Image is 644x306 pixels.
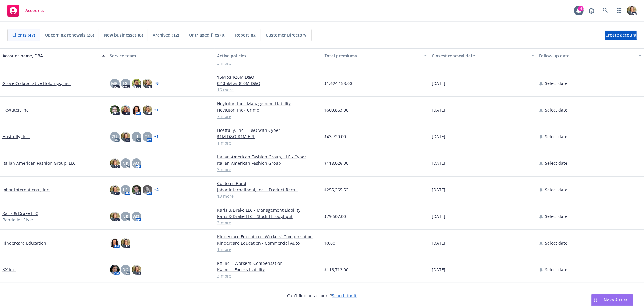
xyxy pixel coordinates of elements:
[545,160,568,166] span: Select date
[217,80,320,86] a: 02 $5M xs $10M D&O
[217,154,320,160] a: Italian American Fashion Group, LLC - Cyber
[539,53,635,59] div: Follow up date
[545,266,568,273] span: Select date
[545,133,568,140] span: Select date
[2,210,38,216] a: Karis & Drake LLC
[155,135,159,138] a: + 1
[2,80,71,86] a: Grove Collaborative Holdings, Inc.
[110,265,120,275] img: photo
[432,240,445,246] span: [DATE]
[121,132,130,142] img: photo
[155,82,159,85] a: + 8
[217,133,320,140] a: $1M D&O-$1M EPL
[545,107,568,113] span: Select date
[123,213,129,220] span: NR
[217,180,320,187] a: Customs Bond
[592,294,599,306] div: Drag to move
[432,266,445,273] span: [DATE]
[12,32,35,38] span: Clients (47)
[25,8,44,13] span: Accounts
[110,158,120,168] img: photo
[2,266,16,273] a: KX Inc.
[432,80,445,86] span: [DATE]
[155,108,159,112] a: + 1
[110,185,120,195] img: photo
[2,187,50,193] a: Jobar International, Inc.
[432,213,445,220] span: [DATE]
[132,265,141,275] img: photo
[132,79,141,88] img: photo
[325,160,349,166] span: $118,026.00
[121,105,130,115] img: photo
[217,266,320,273] a: KX Inc. - Excess Liability
[325,266,349,273] span: $116,712.00
[133,213,139,220] span: AO
[123,80,128,86] span: JG
[325,213,346,220] span: $79,507.00
[599,5,611,17] a: Search
[545,80,568,86] span: Select date
[325,107,349,113] span: $600,863.00
[143,105,152,115] img: photo
[107,48,215,63] button: Service team
[325,80,352,86] span: $1,624,158.00
[2,133,30,140] a: Hostfully, Inc.
[217,220,320,226] a: 3 more
[217,100,320,107] a: Heytutor, Inc - Management Liability
[235,32,256,38] span: Reporting
[432,160,445,166] span: [DATE]
[112,133,117,140] span: ZU
[325,133,346,140] span: $43,720.00
[5,2,47,19] a: Accounts
[217,187,320,193] a: Jobar International, Inc. - Product Recall
[217,86,320,93] a: 16 more
[325,187,349,193] span: $255,265.52
[217,74,320,80] a: $5M xs $20M D&O
[217,166,320,173] a: 3 more
[217,127,320,133] a: Hostfully, Inc. - E&O with Cyber
[545,187,568,193] span: Select date
[155,188,159,192] a: + 2
[110,53,213,59] div: Service team
[2,107,28,113] a: Heytutor, Inc
[2,216,33,223] span: Bandolier Style
[432,133,445,140] span: [DATE]
[217,107,320,113] a: Heytutor, Inc - Crime
[217,60,320,66] a: 5 more
[121,238,130,248] img: photo
[135,133,138,140] span: LI
[432,107,445,113] span: [DATE]
[123,160,129,166] span: NR
[287,292,357,299] span: Can't find an account?
[217,240,320,246] a: Kindercare Education - Commercial Auto
[217,260,320,266] a: KX Inc. - Workers' Compensation
[123,266,129,273] span: DG
[545,240,568,246] span: Select date
[215,48,322,63] button: Active policies
[123,187,128,193] span: LS
[143,185,152,195] img: photo
[325,240,335,246] span: $0.00
[110,238,120,248] img: photo
[143,79,152,88] img: photo
[217,207,320,213] a: Karis & Drake LLC - Management Liability
[217,113,320,119] a: 7 more
[266,32,306,38] span: Customer Directory
[325,53,421,59] div: Total premiums
[605,31,637,40] a: Create account
[217,246,320,252] a: 1 more
[132,105,141,115] img: photo
[591,294,633,306] button: Nova Assist
[189,32,225,38] span: Untriaged files (0)
[217,213,320,220] a: Karis & Drake LLC - Stock Throughput
[132,185,141,195] img: photo
[45,32,94,38] span: Upcoming renewals (26)
[545,213,568,220] span: Select date
[585,5,598,17] a: Report a Bug
[145,133,149,140] span: TF
[133,160,139,166] span: AO
[332,293,357,298] a: Search for it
